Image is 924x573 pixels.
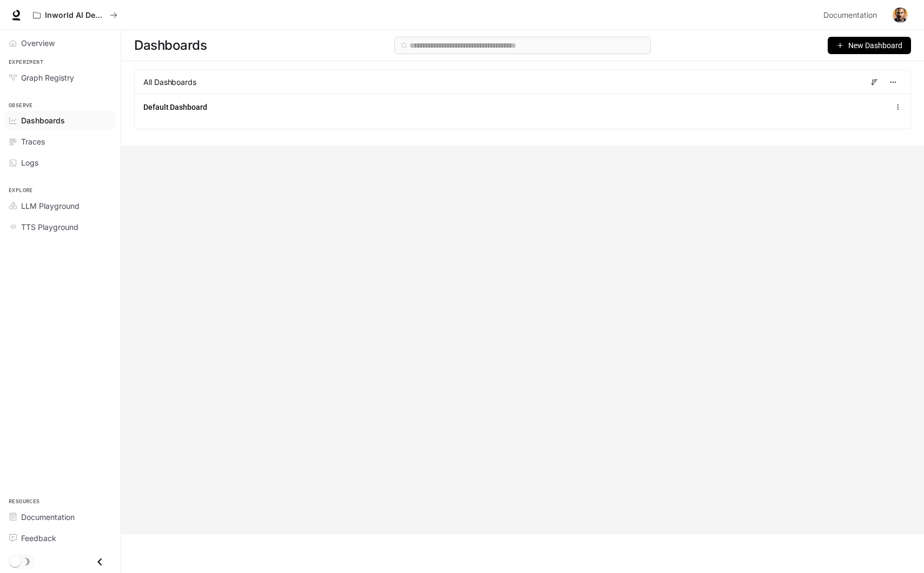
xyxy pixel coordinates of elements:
[4,508,116,526] a: Documentation
[21,37,55,49] span: Overview
[4,196,116,215] a: LLM Playground
[893,8,908,23] img: User avatar
[134,35,207,56] span: Dashboards
[4,153,116,172] a: Logs
[10,555,21,567] span: Dark mode toggle
[4,529,116,548] a: Feedback
[848,39,902,51] span: New Dashboard
[889,4,911,26] button: User avatar
[823,9,877,22] span: Documentation
[88,551,112,573] button: Close drawer
[45,11,105,20] p: Inworld AI Demos
[21,200,80,212] span: LLM Playground
[21,532,56,544] span: Feedback
[28,4,122,26] button: All workspaces
[819,4,885,26] a: Documentation
[4,34,116,52] a: Overview
[4,111,116,130] a: Dashboards
[21,136,45,147] span: Traces
[21,221,78,233] span: TTS Playground
[143,77,196,88] span: All Dashboards
[4,68,116,87] a: Graph Registry
[143,102,207,113] a: Default Dashboard
[828,37,911,54] button: New Dashboard
[4,218,116,236] a: TTS Playground
[21,511,75,523] span: Documentation
[21,72,74,83] span: Graph Registry
[4,132,116,151] a: Traces
[21,115,65,126] span: Dashboards
[21,157,38,168] span: Logs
